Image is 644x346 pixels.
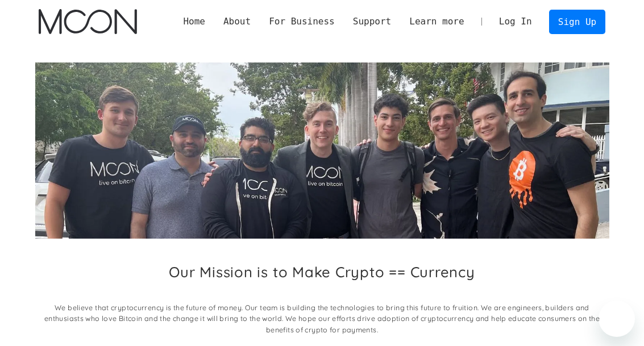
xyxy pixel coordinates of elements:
[599,301,635,337] iframe: Pulsante per aprire la finestra di messaggistica
[490,10,541,34] a: Log In
[39,9,137,34] img: Moon Logo
[400,15,473,28] div: Learn more
[353,15,391,28] div: Support
[549,10,605,34] a: Sign Up
[223,15,251,28] div: About
[169,263,475,281] h2: Our Mission is to Make Crypto == Currency
[269,15,335,28] div: For Business
[35,302,609,336] p: We believe that cryptocurrency is the future of money. Our team is building the technologies to b...
[260,15,344,28] div: For Business
[39,9,137,34] a: home
[214,15,260,28] div: About
[174,15,214,28] a: Home
[409,15,464,28] div: Learn more
[344,15,400,28] div: Support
